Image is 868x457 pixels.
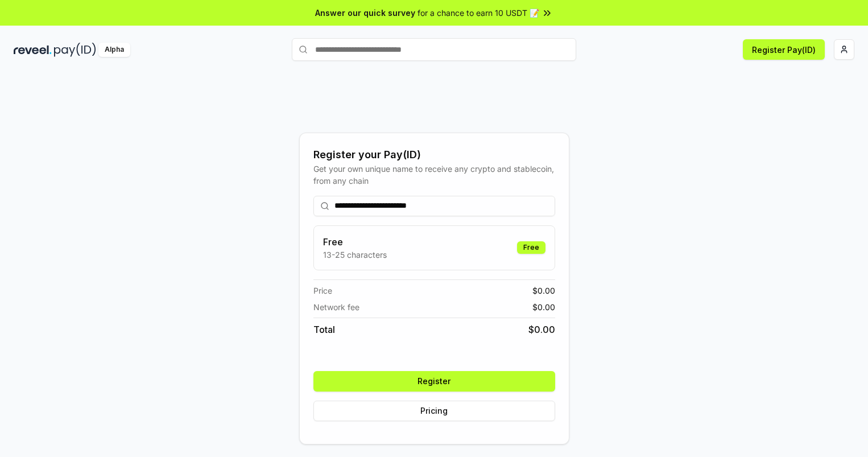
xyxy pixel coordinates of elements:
[313,147,555,163] div: Register your Pay(ID)
[528,323,555,336] span: $ 0.00
[418,7,539,19] span: for a chance to earn 10 USDT 📝
[313,401,555,421] button: Pricing
[54,43,96,57] img: pay_id
[323,249,387,261] p: 13-25 characters
[532,301,555,313] span: $ 0.00
[313,323,335,336] span: Total
[517,241,545,254] div: Free
[98,43,130,57] div: Alpha
[315,7,415,19] span: Answer our quick survey
[313,301,359,313] span: Network fee
[313,285,332,297] span: Price
[14,43,52,57] img: reveel_dark
[313,163,555,187] div: Get your own unique name to receive any crypto and stablecoin, from any chain
[743,39,825,60] button: Register Pay(ID)
[313,371,555,392] button: Register
[532,285,555,297] span: $ 0.00
[323,235,387,249] h3: Free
